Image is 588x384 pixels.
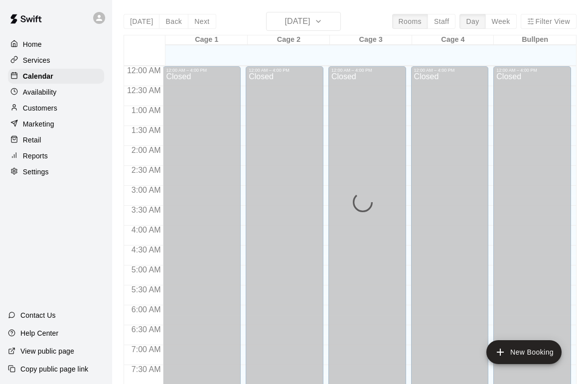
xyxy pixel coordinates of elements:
div: Cage 3 [330,35,412,45]
div: 12:00 AM – 4:00 PM [414,68,486,73]
span: 7:30 AM [129,365,163,374]
span: 1:30 AM [129,126,163,134]
div: Bullpen [494,35,576,45]
span: 4:30 AM [129,246,163,254]
a: Marketing [8,117,104,131]
p: Contact Us [20,310,56,320]
a: Customers [8,101,104,116]
p: Retail [23,135,41,145]
a: Settings [8,164,104,179]
a: Availability [8,85,104,100]
a: Reports [8,148,104,163]
div: 12:00 AM – 4:00 PM [496,68,568,73]
span: 12:30 AM [125,86,163,95]
p: Customers [23,103,57,113]
span: 3:00 AM [129,186,163,194]
a: Home [8,37,104,52]
span: 6:00 AM [129,305,163,314]
p: Settings [23,167,49,177]
div: Cage 1 [165,35,248,45]
a: Calendar [8,69,104,84]
p: View public page [20,346,74,356]
a: Services [8,53,104,68]
p: Marketing [23,119,54,129]
p: Home [23,39,42,49]
div: 12:00 AM – 4:00 PM [166,68,238,73]
a: Retail [8,132,104,147]
span: 2:30 AM [129,166,163,174]
div: Cage 2 [248,35,330,45]
span: 7:00 AM [129,345,163,354]
p: Reports [23,151,48,161]
span: 5:30 AM [129,285,163,294]
div: 12:00 AM – 4:00 PM [249,68,320,73]
p: Availability [23,87,57,97]
p: Services [23,55,50,65]
span: 2:00 AM [129,146,163,154]
button: add [486,340,562,364]
p: Help Center [20,328,58,338]
span: 5:00 AM [129,265,163,274]
div: Cage 4 [412,35,494,45]
span: 4:00 AM [129,226,163,234]
p: Calendar [23,71,53,81]
span: 6:30 AM [129,325,163,334]
span: 1:00 AM [129,106,163,115]
div: 12:00 AM – 4:00 PM [331,68,403,73]
p: Copy public page link [20,364,88,374]
span: 3:30 AM [129,206,163,214]
span: 12:00 AM [125,66,163,75]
